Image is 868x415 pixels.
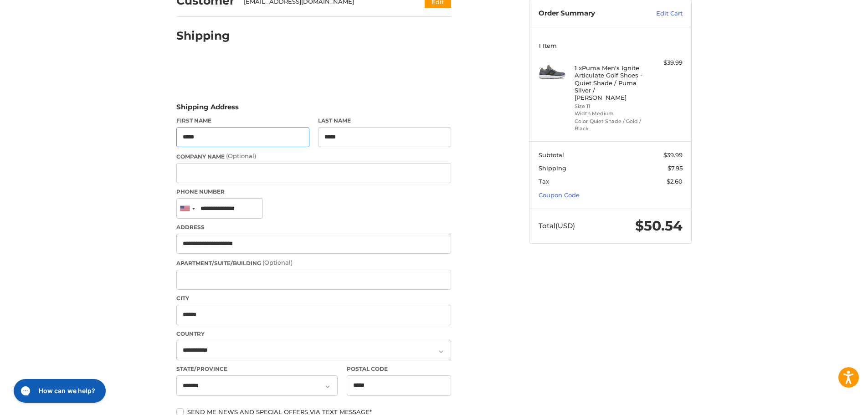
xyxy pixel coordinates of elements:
[575,64,644,101] h4: 1 x Puma Men's Ignite Articulate Golf Shoes - Quiet Shade / Puma Silver / [PERSON_NAME]
[539,221,575,230] span: Total (USD)
[177,199,198,218] div: United States: +1
[347,365,452,373] label: Postal Code
[539,164,566,172] span: Shipping
[575,110,644,118] li: Width Medium
[575,102,644,110] li: Size 11
[176,223,451,231] label: Address
[539,9,637,18] h3: Order Summary
[635,217,683,234] span: $50.54
[663,151,683,159] span: $39.99
[176,29,230,43] h2: Shipping
[539,178,549,185] span: Tax
[9,376,108,406] iframe: Gorgias live chat messenger
[262,259,293,266] small: (Optional)
[539,151,564,159] span: Subtotal
[226,152,256,159] small: (Optional)
[176,294,451,302] label: City
[176,330,451,338] label: Country
[539,191,580,199] a: Coupon Code
[176,152,451,161] label: Company Name
[647,58,683,67] div: $39.99
[176,258,451,267] label: Apartment/Suite/Building
[176,117,309,125] label: First Name
[176,102,239,117] legend: Shipping Address
[176,188,451,196] label: Phone Number
[667,178,683,185] span: $2.60
[539,42,683,49] h3: 1 Item
[176,365,338,373] label: State/Province
[318,117,451,125] label: Last Name
[575,118,644,133] li: Color Quiet Shade / Gold / Black
[637,9,683,18] a: Edit Cart
[668,164,683,172] span: $7.95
